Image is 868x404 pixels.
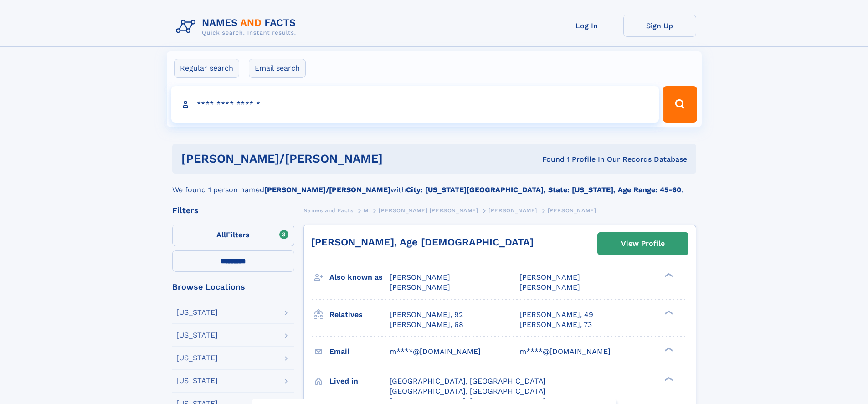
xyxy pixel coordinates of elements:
div: Browse Locations [172,283,294,291]
a: [PERSON_NAME], 68 [390,320,463,330]
b: City: [US_STATE][GEOGRAPHIC_DATA], State: [US_STATE], Age Range: 45-60 [406,185,681,194]
span: [PERSON_NAME] [PERSON_NAME] [379,207,478,214]
a: Names and Facts [303,205,354,216]
a: [PERSON_NAME], 92 [390,310,463,320]
div: View Profile [621,233,665,254]
label: Email search [249,59,306,78]
a: M [364,205,369,216]
label: Regular search [174,59,239,78]
h3: Email [329,344,390,359]
h3: Also known as [329,270,390,285]
span: [PERSON_NAME] [548,207,596,214]
div: [US_STATE] [176,309,218,316]
div: Filters [172,206,294,215]
a: View Profile [598,233,688,255]
span: [PERSON_NAME] [390,283,450,291]
a: Sign Up [623,15,696,37]
h1: [PERSON_NAME]/[PERSON_NAME] [181,153,462,164]
div: Found 1 Profile In Our Records Database [462,154,687,164]
span: [PERSON_NAME] [390,273,450,281]
span: [PERSON_NAME] [488,207,537,214]
img: Logo Names and Facts [172,15,303,39]
span: [PERSON_NAME] [519,283,580,291]
a: [PERSON_NAME], Age [DEMOGRAPHIC_DATA] [311,236,534,248]
span: [PERSON_NAME] [519,273,580,281]
h3: Relatives [329,307,390,322]
button: Search Button [663,86,697,123]
h3: Lived in [329,373,390,389]
div: [US_STATE] [176,377,218,384]
span: M [364,207,369,214]
a: Log In [550,15,623,37]
div: [US_STATE] [176,332,218,339]
div: ❯ [663,272,673,278]
a: [PERSON_NAME], 49 [519,310,593,320]
div: We found 1 person named with . [172,174,696,195]
a: [PERSON_NAME] [PERSON_NAME] [379,205,478,216]
span: All [216,230,226,239]
span: [GEOGRAPHIC_DATA], [GEOGRAPHIC_DATA] [390,377,546,385]
b: [PERSON_NAME]/[PERSON_NAME] [264,185,390,194]
a: [PERSON_NAME] [488,205,537,216]
span: [GEOGRAPHIC_DATA], [GEOGRAPHIC_DATA] [390,387,546,395]
div: ❯ [663,346,673,352]
a: [PERSON_NAME], 73 [519,320,592,330]
label: Filters [172,225,294,246]
div: ❯ [663,309,673,315]
div: ❯ [663,376,673,382]
input: search input [171,86,659,123]
div: [US_STATE] [176,354,218,362]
